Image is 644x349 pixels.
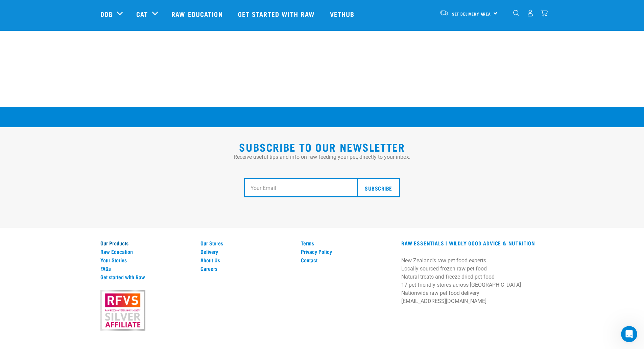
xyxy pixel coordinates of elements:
[323,0,363,27] a: Vethub
[200,240,293,246] a: Our Stores
[100,240,193,246] a: Our Products
[231,0,323,27] a: Get started with Raw
[100,265,193,271] a: FAQs
[357,178,400,198] input: Subscribe
[527,9,534,17] img: user.png
[100,248,193,255] a: Raw Education
[301,240,393,246] a: Terms
[301,248,393,255] a: Privacy Policy
[401,240,544,246] h3: RAW ESSENTIALS | Wildly Good Advice & Nutrition
[621,326,637,342] iframe: Intercom live chat
[100,153,544,161] p: Receive useful tips and info on raw feeding your pet, directly to your inbox.
[244,178,362,198] input: Your Email
[100,257,193,263] a: Your Stories
[513,10,520,16] img: home-icon-1@2x.png
[100,9,113,19] a: Dog
[97,289,148,332] img: rfvs.png
[301,257,393,263] a: Contact
[136,9,148,19] a: Cat
[452,13,491,15] span: Set Delivery Area
[439,10,449,16] img: van-moving.png
[100,274,193,280] a: Get started with Raw
[200,257,293,263] a: About Us
[165,0,231,27] a: Raw Education
[200,248,293,255] a: Delivery
[200,265,293,271] a: Careers
[100,141,544,153] h2: Subscribe to our Newsletter
[541,9,548,17] img: home-icon@2x.png
[401,257,544,305] p: New Zealand's raw pet food experts Locally sourced frozen raw pet food Natural treats and freeze ...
